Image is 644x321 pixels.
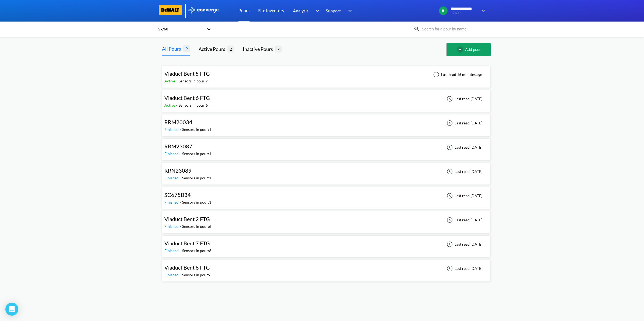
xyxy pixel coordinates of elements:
span: Active [164,103,176,107]
span: Finished [164,273,180,277]
a: Viaduct Bent 5 FTGActive-Sensors in pour:7Last read 15 minutes ago [162,72,491,76]
div: Inactive Pours [243,45,275,53]
span: Support [326,7,341,14]
span: 7 [275,46,282,52]
span: - [180,151,182,156]
div: Last read [DATE] [444,144,484,151]
span: Finished [164,151,180,156]
span: Viaduct Bent 2 FTG [164,216,210,222]
a: Viaduct Bent 2 FTGFinished-Sensors in pour:6Last read [DATE] [162,217,491,222]
div: Sensors in pour: 1 [182,151,211,157]
span: 57/60 [451,11,478,15]
span: - [180,273,182,277]
div: All Pours [162,45,183,53]
div: 57/60 [158,26,204,32]
div: Last read [DATE] [444,241,484,247]
span: - [176,79,179,83]
span: RRM23087 [164,143,192,149]
div: Sensors in pour: 6 [179,102,208,108]
div: Active Pours [199,45,227,53]
img: downArrow.svg [478,8,486,14]
span: Viaduct Bent 8 FTG [164,264,210,271]
div: Last read [DATE] [444,217,484,223]
span: Finished [164,200,180,204]
span: Finished [164,127,180,132]
div: Sensors in pour: 6 [182,272,211,278]
div: Sensors in pour: 7 [179,78,208,84]
a: RRN23089Finished-Sensors in pour:1Last read [DATE] [162,169,491,173]
span: Analysis [293,7,309,14]
a: RRM20034Finished-Sensors in pour:1Last read [DATE] [162,120,491,125]
div: Sensors in pour: 1 [182,175,211,181]
span: 9 [183,45,190,52]
span: Viaduct Bent 7 FTG [164,240,210,246]
img: downArrow.svg [345,8,353,14]
span: Finished [164,176,180,180]
a: SC675B34Finished-Sensors in pour:1Last read [DATE] [162,193,491,198]
span: - [180,176,182,180]
span: - [176,103,179,107]
div: Last read [DATE] [444,120,484,126]
a: Viaduct Bent 6 FTGActive-Sensors in pour:6Last read [DATE] [162,96,491,101]
div: Last read [DATE] [444,168,484,175]
span: Active [164,79,176,83]
div: Sensors in pour: 6 [182,248,211,254]
div: Sensors in pour: 1 [182,127,211,132]
span: RRM20034 [164,119,192,125]
span: - [180,200,182,204]
img: logo_ewhite.svg [188,6,219,13]
span: Finished [164,248,180,253]
a: RRM23087Finished-Sensors in pour:1Last read [DATE] [162,145,491,149]
span: - [180,248,182,253]
span: Viaduct Bent 6 FTG [164,95,210,101]
span: RRN23089 [164,167,192,174]
div: Last read [DATE] [444,96,484,102]
img: downArrow.svg [312,8,321,14]
img: logo-dewalt.svg [158,5,183,15]
span: - [180,224,182,229]
a: Viaduct Bent 8 FTGFinished-Sensors in pour:6Last read [DATE] [162,266,491,270]
div: Sensors in pour: 6 [182,224,211,229]
div: Open Intercom Messenger [5,303,18,316]
button: Add pour [446,43,491,56]
a: Viaduct Bent 7 FTGFinished-Sensors in pour:6Last read [DATE] [162,242,491,246]
span: Finished [164,224,180,229]
img: icon-search.svg [414,26,420,32]
span: SC675B34 [164,191,191,198]
span: - [180,127,182,132]
input: Search for a pour by name [420,26,485,32]
div: Last read [DATE] [444,193,484,199]
img: add-circle-outline.svg [457,46,465,53]
span: 2 [227,46,234,52]
div: Last read 15 minutes ago [430,71,484,78]
div: Sensors in pour: 1 [182,199,211,205]
div: Last read [DATE] [444,265,484,272]
span: Viaduct Bent 5 FTG [164,70,210,77]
